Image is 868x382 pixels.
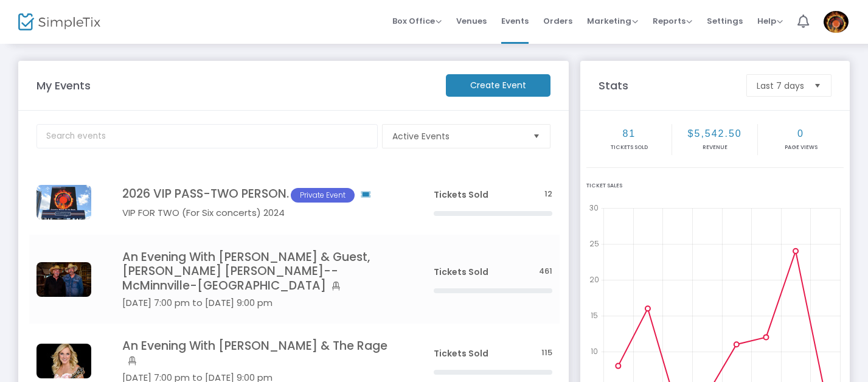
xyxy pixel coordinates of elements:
h5: VIP FOR TWO (For Six concerts) 2024 [122,207,397,218]
span: Venues [456,5,487,36]
span: 12 [544,189,552,200]
span: Box Office [392,15,442,27]
input: Search events [36,124,378,148]
p: Revenue [673,144,756,152]
span: Help [757,15,783,27]
img: IMG5773.JPG [36,185,91,220]
m-panel-title: Stats [593,77,741,94]
span: Active Events [392,130,523,142]
span: Reports [653,15,692,27]
span: Private Event [291,188,355,203]
text: 25 [589,238,599,249]
h2: $5,542.50 [673,128,756,139]
span: 115 [541,347,552,359]
span: Tickets Sold [434,347,488,359]
p: Page Views [759,144,842,152]
m-button: Create Event [446,74,550,97]
text: 15 [591,310,598,321]
button: Select [528,125,545,148]
span: 461 [539,266,552,277]
h4: An Evening With [PERSON_NAME] & Guest, [PERSON_NAME] [PERSON_NAME]--McMinnville-[GEOGRAPHIC_DATA] [122,250,397,293]
m-panel-title: My Events [30,77,440,94]
span: Marketing [587,15,638,27]
span: Events [501,5,529,36]
span: Tickets Sold [434,266,488,278]
h4: An Evening With [PERSON_NAME] & The Rage [122,339,397,367]
h2: 81 [588,128,670,139]
img: photo2021.jpg [36,262,91,297]
div: Ticket Sales [586,182,844,190]
h2: 0 [759,128,842,139]
button: Select [809,75,826,96]
span: Tickets Sold [434,189,488,201]
text: 20 [589,274,599,285]
h4: 2026 VIP PASS-TWO PERSON. [122,187,397,203]
span: Orders [543,5,572,36]
span: Last 7 days [757,80,804,92]
h5: [DATE] 7:00 pm to [DATE] 9:00 pm [122,297,397,308]
p: Tickets sold [588,144,670,152]
img: 63872673818498636138246194101558236903014835759777712050798592o.jpg [36,344,91,378]
text: 30 [589,203,599,213]
span: Settings [707,5,743,36]
text: 10 [591,346,598,356]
